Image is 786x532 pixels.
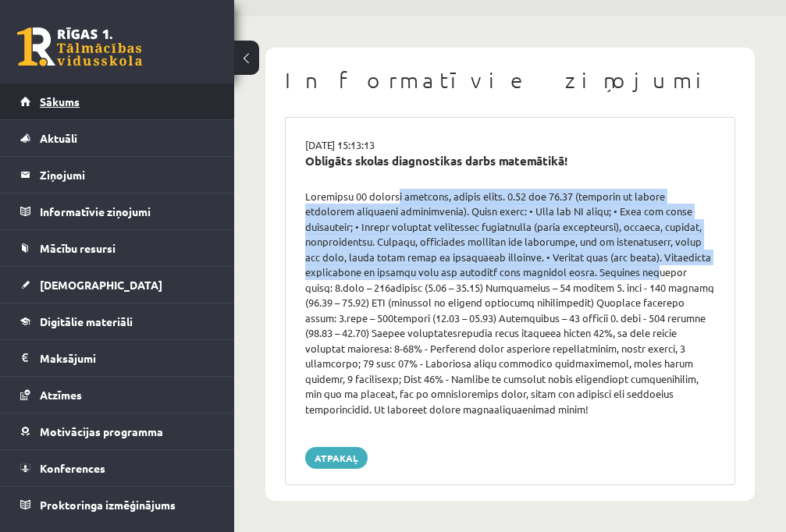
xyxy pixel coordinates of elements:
[40,94,80,108] span: Sākums
[40,340,215,376] legend: Maksājumi
[40,241,116,255] span: Mācību resursi
[20,487,215,523] a: Proktoringa izmēģinājums
[20,230,215,266] a: Mācību resursi
[285,67,735,94] h1: Informatīvie ziņojumi
[40,314,133,328] span: Digitālie materiāli
[20,83,215,119] a: Sākums
[20,340,215,376] a: Maksājumi
[20,413,215,449] a: Motivācijas programma
[40,388,82,402] span: Atzīmes
[305,152,715,170] div: Obligāts skolas diagnostikas darbs matemātikā!
[20,377,215,413] a: Atzīmes
[293,189,727,417] div: Loremipsu 00 dolorsi ametcons, adipis elits. 0.52 doe 76.37 (temporin ut labore etdolorem aliquae...
[305,447,368,469] a: Atpakaļ
[40,131,77,145] span: Aktuāli
[40,424,163,438] span: Motivācijas programma
[40,278,162,292] span: [DEMOGRAPHIC_DATA]
[20,267,215,303] a: [DEMOGRAPHIC_DATA]
[40,193,215,229] legend: Informatīvie ziņojumi
[40,157,215,193] legend: Ziņojumi
[293,137,727,153] div: [DATE] 15:13:13
[20,120,215,156] a: Aktuāli
[17,27,142,66] a: Rīgas 1. Tālmācības vidusskola
[20,450,215,486] a: Konferences
[20,303,215,339] a: Digitālie materiāli
[20,193,215,229] a: Informatīvie ziņojumi
[40,498,176,512] span: Proktoringa izmēģinājums
[20,157,215,193] a: Ziņojumi
[40,461,105,475] span: Konferences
